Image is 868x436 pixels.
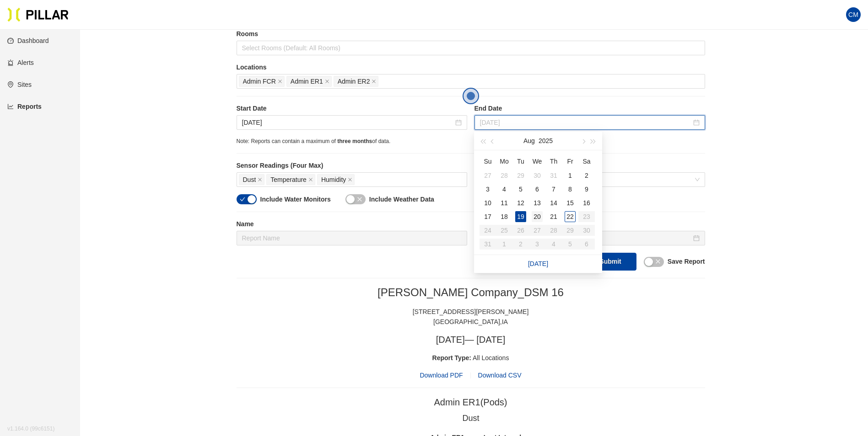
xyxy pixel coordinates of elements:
div: 3 [482,184,493,195]
div: 5 [515,184,526,195]
td: 2025-08-08 [562,182,578,196]
img: Pillar Technologies [7,7,69,22]
span: close [372,79,376,85]
span: close [655,259,661,264]
td: 2025-08-05 [512,182,529,196]
div: 11 [499,197,510,208]
td: 2025-08-19 [512,210,529,223]
label: Start Date [237,104,467,113]
td: 2025-07-30 [529,169,545,182]
span: CM [848,7,858,22]
td: 2025-08-10 [480,196,496,210]
td: 2025-08-15 [562,196,578,210]
th: Sa [578,154,595,169]
label: Sensor Readings (Four Max) [237,161,467,170]
div: 28 [499,170,510,181]
button: Open the dialog [463,88,479,104]
td: 2025-08-20 [529,210,545,223]
span: Admin ER1 [291,76,323,86]
label: Rooms [237,29,705,39]
div: [STREET_ADDRESS][PERSON_NAME] [237,307,705,317]
span: Download CSV [478,372,522,379]
div: All Locations [237,353,705,363]
span: three months [337,138,372,144]
span: Download PDF [420,370,463,380]
th: Fr [562,154,578,169]
td: 2025-08-21 [545,210,562,223]
a: line-chartReports [7,103,42,110]
tspan: Dust [462,414,479,423]
span: Dust [243,175,256,185]
th: Th [545,154,562,169]
a: environmentSites [7,81,32,88]
td: 2025-08-14 [545,196,562,210]
button: 2025 [539,132,553,150]
div: 22 [565,211,576,222]
div: 8 [565,184,576,195]
div: Admin ER1 (Pods) [434,395,507,409]
div: 15 [565,197,576,208]
span: check [240,197,245,202]
td: 2025-08-01 [562,169,578,182]
h3: [DATE] — [DATE] [237,334,705,346]
div: 10 [482,197,493,208]
td: 2025-08-09 [578,182,595,196]
div: 31 [548,170,559,181]
span: close [258,177,262,183]
td: 2025-08-06 [529,182,545,196]
label: Include Weather Data [369,195,434,204]
td: 2025-08-18 [496,210,512,223]
td: 2025-08-12 [512,196,529,210]
th: Mo [496,154,512,169]
td: 2025-07-27 [480,169,496,182]
span: Admin ER2 [338,76,370,86]
th: Su [480,154,496,169]
td: 2025-08-16 [578,196,595,210]
th: Tu [512,154,529,169]
span: Report Type: [432,354,471,362]
td: 2025-08-13 [529,196,545,210]
div: 20 [532,211,543,222]
div: 7 [548,184,559,195]
div: 18 [499,211,510,222]
span: Admin FCR [243,76,276,86]
input: Aug 19, 2025 [242,117,453,128]
label: End Date [474,104,705,113]
td: 2025-08-07 [545,182,562,196]
div: Note: Reports can contain a maximum of of data. [237,137,705,146]
div: 12 [515,197,526,208]
td: 2025-07-31 [545,169,562,182]
span: close [357,197,362,202]
span: Humidity [321,175,346,185]
td: 2025-08-03 [480,182,496,196]
td: 2025-08-17 [480,210,496,223]
div: 29 [515,170,526,181]
input: Aug 19, 2025 [480,117,691,128]
a: dashboardDashboard [7,37,49,44]
div: 4 [499,184,510,195]
span: close [278,79,282,85]
div: 2 [581,170,592,181]
button: Aug [523,132,535,150]
input: Report Name [237,231,467,245]
div: 14 [548,197,559,208]
div: 21 [548,211,559,222]
td: 2025-07-29 [512,169,529,182]
button: Submit [584,253,636,271]
div: [GEOGRAPHIC_DATA] , IA [237,317,705,327]
label: Name [237,219,467,229]
div: 1 [565,170,576,181]
div: 30 [532,170,543,181]
td: 2025-08-02 [578,169,595,182]
div: 17 [482,211,493,222]
a: alertAlerts [7,59,34,66]
label: Save Report [668,257,705,266]
span: close [348,177,352,183]
td: 2025-07-28 [496,169,512,182]
label: Include Water Monitors [260,195,331,204]
div: 6 [532,184,543,195]
span: close [325,79,329,85]
div: 19 [515,211,526,222]
span: close [308,177,313,183]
